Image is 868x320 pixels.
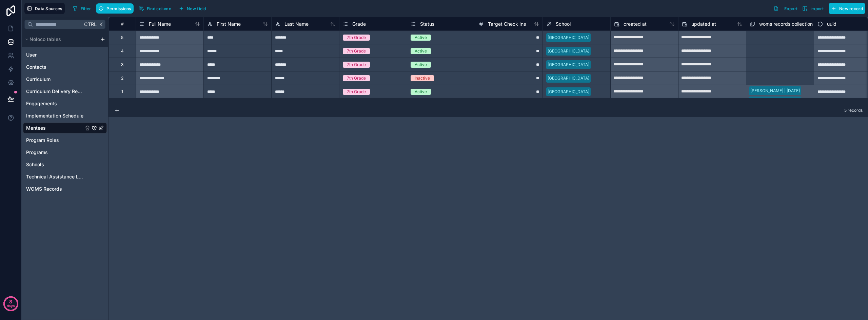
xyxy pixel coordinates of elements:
div: 5 [121,35,123,40]
div: 7th Grade [347,35,366,41]
div: [GEOGRAPHIC_DATA] [548,62,589,68]
span: Permissions [106,6,131,11]
div: [GEOGRAPHIC_DATA] [548,35,589,41]
div: 7th Grade [347,75,366,81]
div: [GEOGRAPHIC_DATA] [548,75,589,81]
div: Active [415,48,427,54]
span: created at [624,21,647,27]
button: New field [176,3,209,14]
button: Data Sources [24,3,65,14]
span: Find column [147,6,171,11]
span: Last Name [284,21,309,27]
div: # [114,21,131,26]
a: Permissions [96,3,136,14]
button: Permissions [96,3,133,14]
div: 3 [121,62,123,67]
span: updated at [691,21,716,27]
button: Find column [136,3,174,14]
span: Target Check Ins [488,21,526,27]
span: Filter [81,6,91,11]
span: Ctrl [83,20,97,28]
p: days [7,301,15,311]
div: Inactive [415,75,430,81]
span: New record [839,6,863,11]
div: 7th Grade [347,89,366,95]
div: 2 [121,76,123,81]
button: Export [771,3,800,14]
div: 4 [121,48,124,54]
div: 7th Grade [347,62,366,68]
span: First Name [217,21,241,27]
span: Status [420,21,434,27]
div: Active [415,62,427,68]
span: School [556,21,571,27]
span: uuid [827,21,836,27]
span: Full Name [149,21,171,27]
span: Grade [352,21,366,27]
p: 8 [9,298,12,305]
div: 7th Grade [347,48,366,54]
span: Export [784,6,797,11]
div: 1 [121,89,123,94]
span: Import [810,6,824,11]
div: [GEOGRAPHIC_DATA] [548,89,589,95]
button: Import [800,3,826,14]
div: Active [415,35,427,41]
button: Filter [70,3,94,14]
span: K [98,22,103,27]
span: New field [187,6,206,11]
a: New record [826,3,865,14]
button: New record [829,3,865,14]
span: 5 records [844,108,863,113]
div: Active [415,89,427,95]
div: [GEOGRAPHIC_DATA] [548,48,589,54]
span: Data Sources [35,6,62,11]
span: woms records collection [759,21,813,27]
